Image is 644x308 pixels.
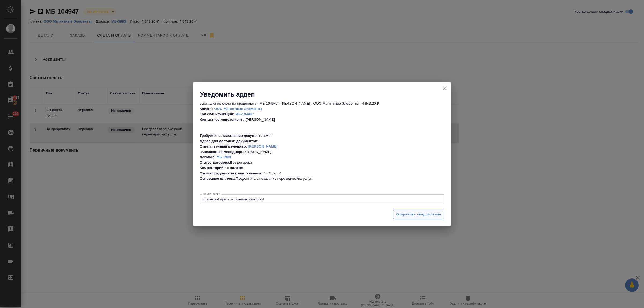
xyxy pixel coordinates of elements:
[214,107,262,111] a: ООО Магнитные Элементы
[200,160,230,164] b: Статус договора:
[396,211,441,218] span: Отправить уведомление
[200,139,258,143] b: Адрес для доставки документов:
[200,101,444,106] p: выставление счета на предоплату - МБ-104947 - [PERSON_NAME] - ООО Магнитные Элементы - 4 843,20 ₽
[393,210,444,219] button: Отправить уведомление
[200,112,234,116] b: Код спецификации:
[200,171,264,175] b: Сумма предоплаты к выставлению:
[200,90,451,99] h2: Уведомить ардеп
[235,112,254,116] a: МБ-104947
[200,177,236,181] b: Основание платежа:
[203,197,441,201] textarea: приветик! просьба сканчик, спасибо!
[248,144,278,148] a: [PERSON_NAME]
[200,155,216,159] b: Договор:
[200,118,246,122] b: Контактное лицо клиента:
[217,155,231,159] a: МБ-3983
[200,134,266,138] b: Требуется согласование документов:
[200,144,247,148] b: Ответственный менеджер:
[200,150,242,154] b: Финансовый менеджер:
[200,166,243,170] b: Комментарий по оплате:
[441,84,449,92] button: close
[200,107,213,111] b: Клиент:
[200,106,444,181] p: [PERSON_NAME] Нет [PERSON_NAME] Без договора 4 843,20 ₽ Предоплата за оказание переводческих услуг.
